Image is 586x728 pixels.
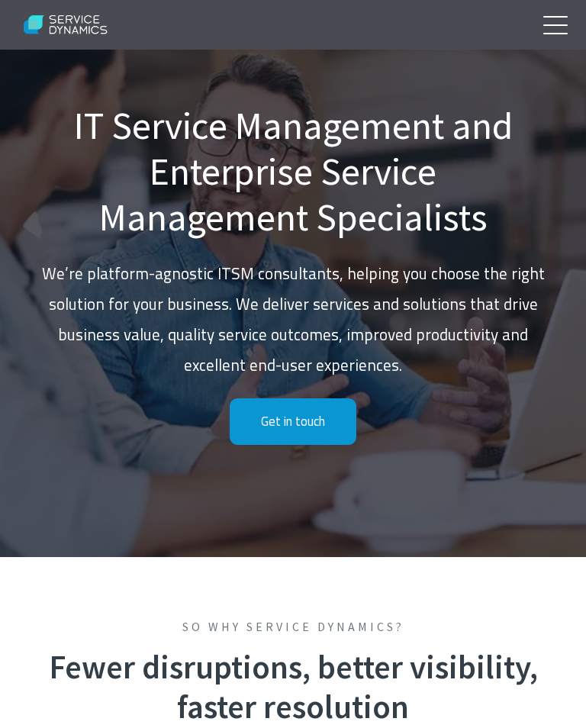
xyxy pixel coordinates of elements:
[41,259,544,381] p: We’re platform-agnostic ITSM consultants, helping you choose the right solution for your business...
[230,398,356,445] a: Get in touch
[27,618,559,635] span: So why Service Dynamics?
[41,103,544,240] h1: IT Service Management and Enterprise Service Management Specialists
[15,5,117,45] img: Service Dynamics Logo - White
[27,648,559,726] h2: Fewer disruptions, better visibility, faster resolution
